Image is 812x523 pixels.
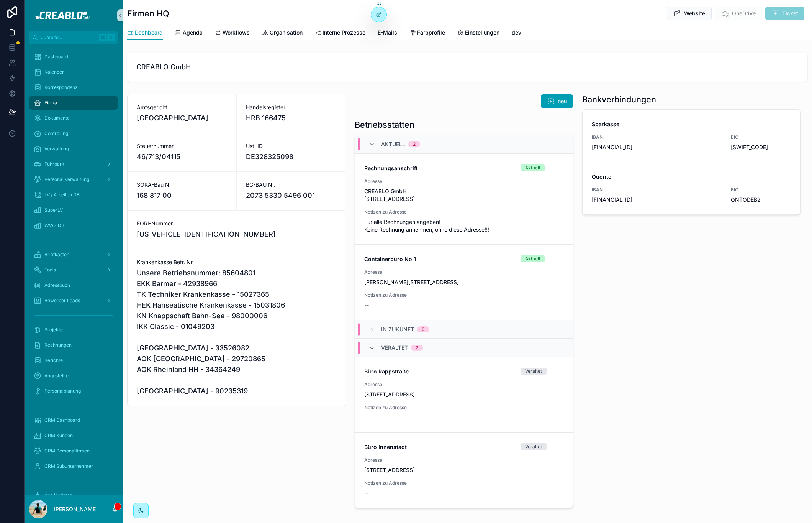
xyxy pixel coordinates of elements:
span: CRM Subunternehmer [44,463,93,469]
div: scrollable content [25,44,123,495]
span: CREABLO GmbH [136,62,798,72]
a: RechnungsanschriftAktuellAdresseCREABLO GmbH [STREET_ADDRESS]Notizen zu AdresseFür alle Rechnunge... [355,153,573,244]
a: SuperLV [29,203,118,217]
span: Adresse [364,269,494,275]
strong: Containerbüro No 1 [364,256,416,262]
span: SuperLV [44,207,63,213]
span: LV / Arbeiten DB [44,192,80,198]
span: Angestellte [44,373,69,379]
a: Fuhrpark [29,157,118,171]
span: CRM Kunden [44,433,73,439]
span: -- [364,301,369,309]
button: neu [541,94,573,108]
span: Krankenkasse Betr. Nr. [137,258,336,266]
span: BIC [731,134,791,140]
a: Angestellte [29,369,118,383]
a: Büro InnenstadtVeraltetAdresse[STREET_ADDRESS]Notizen zu Adresse-- [355,432,573,508]
span: Korrespondenz [44,84,78,90]
p: [PERSON_NAME] [54,505,98,513]
a: Containerbüro No 1AktuellAdresse[PERSON_NAME][STREET_ADDRESS]Notizen zu Adresse-- [355,244,573,320]
div: Veraltet [525,368,542,375]
span: Fuhrpark [44,161,64,167]
span: BG-BAU Nr. [246,181,336,189]
a: Briefkasten [29,248,118,261]
div: 2 [416,345,418,351]
span: Personalplanung [44,388,81,394]
span: DE328325098 [246,151,336,162]
strong: Sparkasse [592,121,619,127]
span: [GEOGRAPHIC_DATA] [137,113,227,123]
span: Handelsregister [246,104,336,111]
span: Veraltet [381,344,408,352]
a: Adressbuch [29,278,118,292]
span: Ust. ID [246,142,336,150]
span: Steuernummer [137,142,227,150]
strong: Rechnungsanschrift [364,165,417,171]
span: SOKA-Bau Nr [137,181,227,189]
a: E-Mails [378,26,397,41]
span: HRB 166475 [246,113,336,123]
span: Dashboard [135,29,163,36]
span: EORI-Nummer [137,220,336,227]
strong: Büro Rappstraße [364,368,409,375]
a: Einstellungen [457,26,499,41]
a: Workflows [215,26,250,41]
h1: Betriebsstätten [355,119,414,130]
span: CREABLO GmbH [STREET_ADDRESS] [364,187,494,203]
span: [STREET_ADDRESS] [364,466,494,474]
a: Kalender [29,65,118,79]
a: dev [512,26,521,41]
span: Unsere Betriebsnummer: 85604801 EKK Barmer - 42938966 TK Techniker Krankenkasse - 15027365 HEK Ha... [137,268,336,396]
span: Adresse [364,382,494,388]
span: 168 817 00 [137,190,227,201]
span: Organisation [270,29,303,36]
div: Aktuell [525,255,540,262]
a: Agenda [175,26,203,41]
span: Briefkasten [44,252,69,258]
span: Adresse [364,457,494,463]
span: Kalender [44,69,64,75]
a: Farbprofile [409,26,445,41]
span: [FINANCIAL_ID] [592,196,722,204]
span: Berichte [44,357,63,363]
a: CRM Personalfirmen [29,444,118,458]
span: [SWIFT_CODE] [731,143,791,151]
a: Personal Verwaltung [29,173,118,186]
a: Dashboard [29,50,118,64]
span: CRM Personalfirmen [44,448,90,454]
span: [US_VEHICLE_IDENTIFICATION_NUMBER] [137,229,336,240]
span: [PERSON_NAME][STREET_ADDRESS] [364,278,494,286]
span: Adressbuch [44,282,70,288]
span: In Zukunft [381,326,414,333]
span: neu [558,97,567,105]
span: Notizen zu Adresse [364,480,494,486]
a: Dokumente [29,111,118,125]
div: 2 [413,141,416,147]
a: LV / Arbeiten DB [29,188,118,202]
span: 46/713/04115 [137,151,227,162]
a: App Updates [29,488,118,502]
a: CRM Subunternehmer [29,459,118,473]
span: App Updates [44,492,72,498]
span: Jump to... [41,35,96,41]
span: Einstellungen [465,29,499,36]
a: Korrespondenz [29,81,118,94]
button: Website [667,7,712,20]
a: Personalplanung [29,384,118,398]
span: 2073 5330 5496 001 [246,190,336,201]
a: Projekte [29,323,118,337]
div: 0 [422,326,425,332]
span: [FINANCIAL_ID] [592,143,722,151]
span: Für alle Rechnungen angeben! Keine Rechnung annehmen, ohne diese Adresse!!! [364,218,494,234]
button: Jump to...K [29,31,118,44]
a: Controlling [29,127,118,140]
span: Dokumente [44,115,70,121]
span: BIC [731,187,791,193]
span: Aktuell [381,140,405,148]
a: Rechnungen [29,338,118,352]
span: Projekte [44,327,63,333]
a: Bewerber Leads [29,294,118,308]
span: Workflows [223,29,250,36]
h1: Firmen HQ [127,8,169,19]
a: Organisation [262,26,303,41]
